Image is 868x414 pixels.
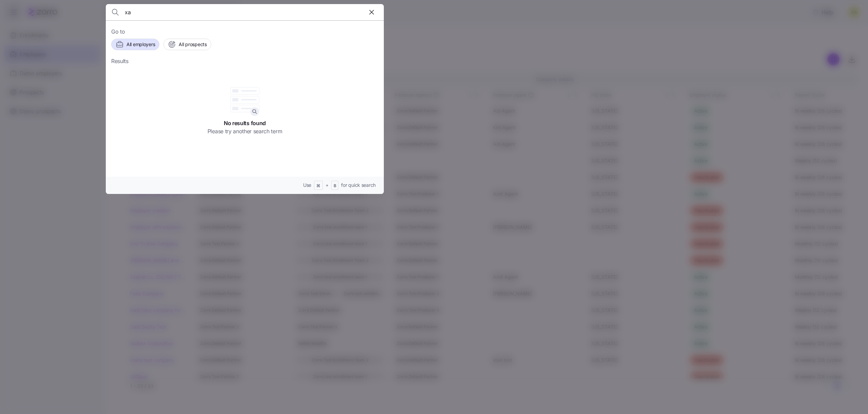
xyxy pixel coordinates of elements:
[325,182,329,189] span: +
[303,182,311,189] span: Use
[179,41,206,48] span: All prospects
[341,182,376,189] span: for quick search
[111,57,129,65] span: Results
[224,119,266,127] span: No results found
[316,183,320,189] span: ⌘
[111,39,159,50] button: All employers
[111,27,378,36] span: Go to
[163,39,211,50] button: All prospects
[126,41,155,48] span: All employers
[334,183,336,189] span: B
[208,127,282,136] span: Please try another search term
